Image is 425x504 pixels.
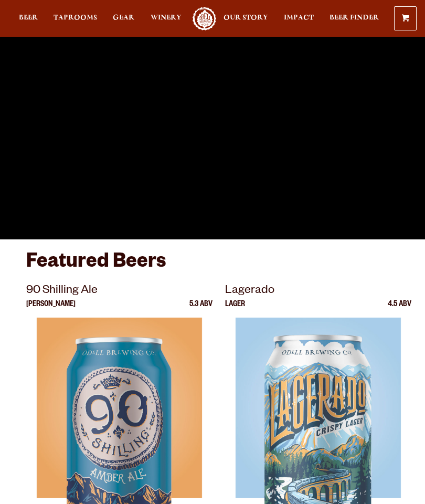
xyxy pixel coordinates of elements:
span: Taprooms [54,14,97,22]
a: Gear [113,7,134,30]
span: Our Story [224,14,268,22]
p: 4.5 ABV [388,301,411,318]
a: Beer [19,7,38,30]
p: 5.3 ABV [189,301,212,318]
span: Gear [113,14,134,22]
a: Taprooms [54,7,97,30]
a: Winery [151,7,182,30]
span: Winery [151,14,182,22]
p: [PERSON_NAME] [26,301,76,318]
p: Lagerado [225,282,411,301]
p: 90 Shilling Ale [26,282,212,301]
span: Beer [19,14,38,22]
a: Odell Home [192,7,218,30]
h3: Featured Beers [26,250,399,282]
a: Impact [284,7,314,30]
span: Beer Finder [330,14,379,22]
p: Lager [225,301,245,318]
a: Our Story [224,7,268,30]
a: Beer Finder [330,7,379,30]
span: Impact [284,14,314,22]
